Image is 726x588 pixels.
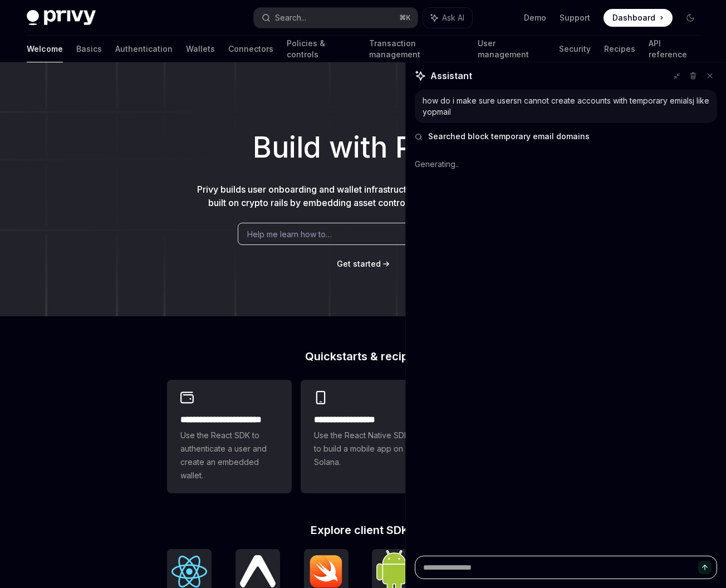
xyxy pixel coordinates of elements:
span: ⌘ K [399,13,411,22]
a: Demo [524,12,546,23]
span: Searched block temporary email domains [428,131,590,142]
a: Policies & controls [287,36,356,62]
a: Wallets [186,36,215,62]
button: Searched block temporary email domains [415,131,717,142]
div: Generating.. [415,150,717,179]
img: dark logo [27,10,96,26]
a: Authentication [115,36,173,62]
h2: Quickstarts & recipes [167,351,559,362]
img: React [171,556,207,587]
a: Welcome [27,36,63,62]
a: Basics [76,36,102,62]
button: Send message [698,561,712,574]
div: Search... [275,11,306,24]
a: Security [559,36,591,62]
a: Connectors [228,36,273,62]
a: Transaction management [369,36,465,62]
span: Dashboard [612,12,655,23]
a: Get started [337,258,381,269]
a: API reference [649,36,699,62]
button: Toggle dark mode [681,9,699,27]
a: Recipes [604,36,635,62]
span: Assistant [430,69,472,82]
span: Ask AI [442,12,464,23]
div: how do i make sure usersn cannot create accounts with temporary emialsj like yopmail [423,95,709,117]
a: Support [560,12,590,23]
a: **** **** **** ***Use the React Native SDK to build a mobile app on Solana. [301,380,425,493]
h1: Build with Privy. [18,126,708,169]
span: Use the React Native SDK to build a mobile app on Solana. [314,429,412,469]
img: iOS (Swift) [308,555,344,588]
span: Get started [337,259,381,268]
h2: Explore client SDKs [167,525,559,536]
img: React Native [240,555,276,587]
button: Ask AI [423,8,472,28]
a: Dashboard [604,9,673,27]
button: Search...⌘K [254,8,418,28]
span: Help me learn how to… [247,228,332,240]
span: Privy builds user onboarding and wallet infrastructure to enable better products built on crypto ... [197,184,529,208]
a: User management [478,36,546,62]
span: Use the React SDK to authenticate a user and create an embedded wallet. [180,429,278,482]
